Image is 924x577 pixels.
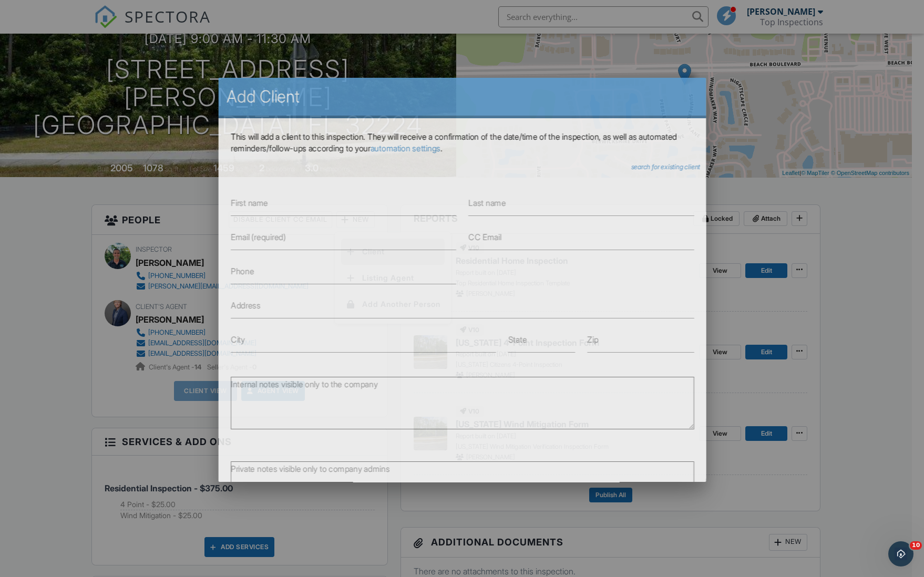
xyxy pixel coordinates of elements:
[230,231,285,243] label: Email (required)
[230,378,377,390] label: Internal notes visible only to the company
[468,197,505,209] label: Last name
[230,300,260,311] label: Address
[230,197,268,209] label: First name
[468,231,500,243] label: CC Email
[230,463,389,475] label: Private notes visible only to company admins
[230,265,253,277] label: Phone
[631,163,700,171] a: search for existing client
[227,86,698,107] h2: Add Client
[370,143,440,154] a: automation settings
[230,334,244,345] label: City
[587,334,598,345] label: Zip
[230,131,694,154] p: This will add a client to this inspection. They will receive a confirmation of the date/time of t...
[910,541,922,550] span: 10
[631,163,700,171] i: search for existing client
[508,334,526,345] label: State
[888,541,913,566] iframe: Intercom live chat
